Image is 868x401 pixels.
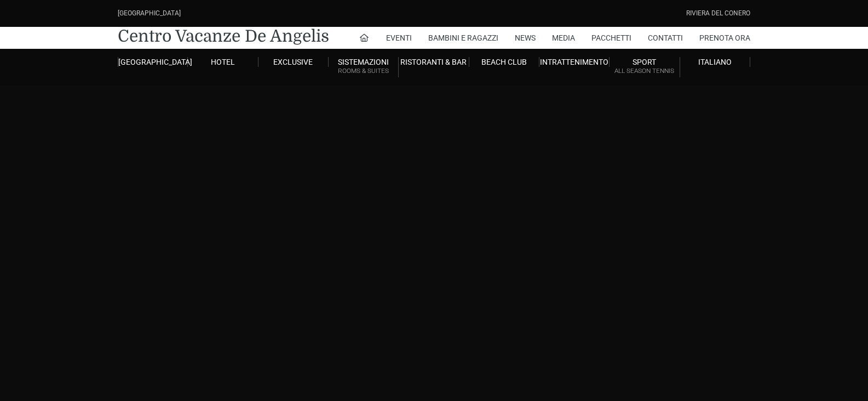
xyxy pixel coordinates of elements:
[539,57,610,67] a: Intrattenimento
[515,27,536,49] a: News
[610,66,679,76] small: All Season Tennis
[118,57,188,67] a: [GEOGRAPHIC_DATA]
[648,27,683,49] a: Contatti
[118,25,329,47] a: Centro Vacanze De Angelis
[386,27,412,49] a: Eventi
[698,58,732,66] span: Italiano
[329,57,399,77] a: SistemazioniRooms & Suites
[399,57,469,67] a: Ristoranti & Bar
[610,57,680,77] a: SportAll Season Tennis
[686,8,750,19] div: Riviera Del Conero
[428,27,498,49] a: Bambini e Ragazzi
[188,57,258,67] a: Hotel
[118,8,181,19] div: [GEOGRAPHIC_DATA]
[591,27,631,49] a: Pacchetti
[329,66,398,76] small: Rooms & Suites
[469,57,539,67] a: Beach Club
[680,57,750,67] a: Italiano
[699,27,750,49] a: Prenota Ora
[258,57,329,67] a: Exclusive
[552,27,575,49] a: Media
